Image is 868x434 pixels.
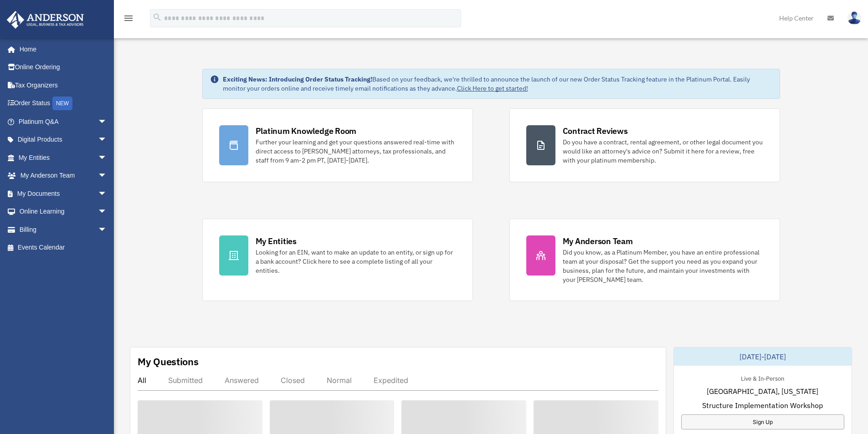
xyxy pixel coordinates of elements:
[98,184,116,203] span: arrow_drop_down
[98,203,116,221] span: arrow_drop_down
[681,414,844,429] a: Sign Up
[256,138,456,165] div: Further your learning and get your questions answered real-time with direct access to [PERSON_NAM...
[98,167,116,185] span: arrow_drop_down
[138,355,199,368] div: My Questions
[563,248,763,284] div: Did you know, as a Platinum Member, you have an entire professional team at your disposal? Get th...
[256,248,456,275] div: Looking for an EIN, want to make an update to an entity, or sign up for a bank account? Click her...
[225,376,259,385] div: Answered
[256,235,297,247] div: My Entities
[509,219,780,301] a: My Anderson Team Did you know, as a Platinum Member, you have an entire professional team at your...
[256,125,357,137] div: Platinum Knowledge Room
[202,219,473,301] a: My Entities Looking for an EIN, want to make an update to an entity, or sign up for a bank accoun...
[6,220,121,239] a: Billingarrow_drop_down
[6,76,121,94] a: Tax Organizers
[6,112,121,131] a: Platinum Q&Aarrow_drop_down
[734,373,791,383] div: Live & In-Person
[123,13,134,24] i: menu
[168,376,203,385] div: Submitted
[202,108,473,182] a: Platinum Knowledge Room Further your learning and get your questions answered real-time with dire...
[707,386,818,397] span: [GEOGRAPHIC_DATA], [US_STATE]
[6,148,121,167] a: My Entitiesarrow_drop_down
[6,131,121,149] a: Digital Productsarrow_drop_down
[6,58,121,77] a: Online Ordering
[98,148,116,167] span: arrow_drop_down
[6,94,121,113] a: Order StatusNEW
[281,376,305,385] div: Closed
[6,203,121,221] a: Online Learningarrow_drop_down
[374,376,408,385] div: Expedited
[6,239,121,257] a: Events Calendar
[563,125,628,137] div: Contract Reviews
[563,235,633,247] div: My Anderson Team
[509,108,780,182] a: Contract Reviews Do you have a contract, rental agreement, or other legal document you would like...
[4,11,87,29] img: Anderson Advisors Platinum Portal
[52,97,72,110] div: NEW
[138,376,146,385] div: All
[223,75,772,93] div: Based on your feedback, we're thrilled to announce the launch of our new Order Status Tracking fe...
[98,220,116,239] span: arrow_drop_down
[847,11,861,25] img: User Pic
[457,84,528,92] a: Click Here to get started!
[327,376,352,385] div: Normal
[223,75,372,83] strong: Exciting News: Introducing Order Status Tracking!
[152,12,162,22] i: search
[702,400,823,411] span: Structure Implementation Workshop
[674,347,852,366] div: [DATE]-[DATE]
[98,112,116,131] span: arrow_drop_down
[563,138,763,165] div: Do you have a contract, rental agreement, or other legal document you would like an attorney's ad...
[123,16,134,24] a: menu
[6,167,121,185] a: My Anderson Teamarrow_drop_down
[6,40,116,58] a: Home
[98,131,116,149] span: arrow_drop_down
[6,184,121,203] a: My Documentsarrow_drop_down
